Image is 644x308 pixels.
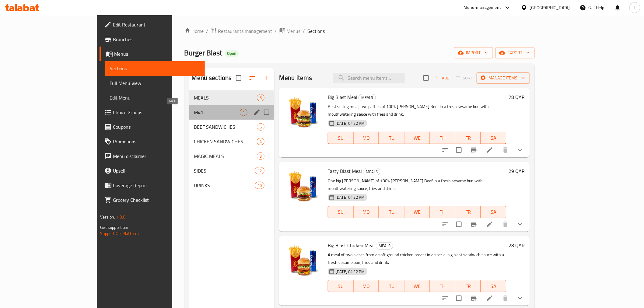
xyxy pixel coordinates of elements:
[113,196,200,204] span: Grocery Checklist
[404,132,430,144] button: WE
[189,178,275,193] div: DRINKS10
[328,177,506,192] p: One big [PERSON_NAME] of 100% [PERSON_NAME] Beef in a fresh sesame bun with mouthwatering sauce, ...
[260,71,274,85] button: Add section
[363,168,380,175] span: MEALS
[354,132,379,144] button: MO
[105,76,205,90] a: Full Menu View
[257,139,264,145] span: 4
[194,152,257,160] div: MAGIC MEALS
[333,73,405,83] input: search
[245,71,260,85] span: Sort sections
[477,72,530,84] button: Manage items
[257,95,264,101] span: 6
[379,280,404,292] button: TU
[459,49,488,57] span: import
[194,182,255,189] div: DRINKS
[495,47,535,58] button: export
[255,168,264,174] span: 12
[255,167,264,174] div: items
[279,73,312,82] h2: Menu items
[113,182,200,189] span: Coverage Report
[481,206,506,218] button: SA
[100,213,115,221] span: Version:
[407,208,428,216] span: WE
[113,109,200,116] span: Choice Groups
[240,109,247,116] div: items
[284,93,323,132] img: Big Blast Meal
[381,282,402,291] span: TU
[116,213,126,221] span: 1.0.0
[513,217,527,232] button: show more
[275,27,277,35] li: /
[328,132,354,144] button: SU
[194,123,257,131] span: BEEF SANDWICHES
[530,4,570,11] div: [GEOGRAPHIC_DATA]
[453,218,465,231] span: Select to update
[100,105,205,120] a: Choice Groups
[430,206,456,218] button: TH
[331,282,351,291] span: SU
[404,280,430,292] button: WE
[184,27,535,35] nav: breadcrumb
[194,94,257,101] span: MEALS
[513,143,527,157] button: show more
[498,217,513,232] button: delete
[516,295,524,302] svg: Show Choices
[483,208,504,216] span: SA
[481,74,525,82] span: Manage items
[407,282,428,291] span: WE
[100,163,205,178] a: Upsell
[500,49,530,57] span: export
[432,73,452,83] span: Add item
[333,269,367,275] span: [DATE] 04:22 PM
[100,149,205,163] a: Menu disclaimer
[333,194,367,200] span: [DATE] 04:22 PM
[113,21,200,28] span: Edit Restaurant
[105,90,205,105] a: Edit Menu
[189,163,275,178] div: SIDES12
[356,208,377,216] span: MO
[257,138,264,145] div: items
[381,208,402,216] span: TU
[376,242,393,249] span: MEALS
[453,144,465,156] span: Select to update
[194,109,240,116] span: M41
[331,208,351,216] span: SU
[184,46,222,60] span: Burger Blast
[483,134,504,142] span: SA
[483,282,504,291] span: SA
[438,143,453,157] button: sort-choices
[455,132,481,144] button: FR
[359,94,376,101] span: MEALS
[308,27,325,35] span: Sections
[438,217,453,232] button: sort-choices
[100,229,139,237] a: Support.OpsPlatform
[333,121,367,126] span: [DATE] 04:22 PM
[486,295,493,302] a: Edit menu item
[252,108,261,117] button: edit
[634,4,635,11] span: I
[379,132,404,144] button: TU
[100,223,128,231] span: Get support on:
[407,134,428,142] span: WE
[255,183,264,188] span: 10
[100,120,205,134] a: Coupons
[113,123,200,131] span: Coupons
[376,242,393,250] div: MEALS
[438,291,453,306] button: sort-choices
[328,93,357,102] span: Big Blast Meal
[420,72,432,84] span: Select section
[328,280,354,292] button: SU
[189,88,275,195] nav: Menu sections
[513,291,527,306] button: show more
[194,167,255,174] span: SIDES
[113,152,200,160] span: Menu disclaimer
[434,75,450,82] span: Add
[432,282,453,291] span: TH
[257,124,264,130] span: 5
[257,94,264,101] div: items
[114,50,200,58] span: Menus
[189,90,275,105] div: MEALS6
[509,93,525,101] h6: 28 QAR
